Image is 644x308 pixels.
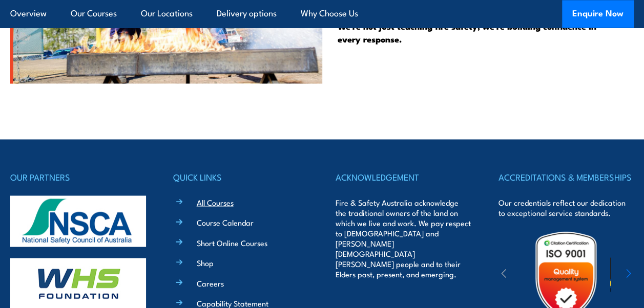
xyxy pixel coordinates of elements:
[336,170,471,184] h4: ACKNOWLEDGEMENT
[197,237,267,248] a: Short Online Courses
[10,195,146,247] img: nsca-logo-footer
[336,197,471,279] p: Fire & Safety Australia acknowledge the traditional owners of the land on which we live and work....
[197,297,268,308] a: Capability Statement
[197,257,214,268] a: Shop
[498,170,634,184] h4: ACCREDITATIONS & MEMBERSHIPS
[197,216,254,227] a: Course Calendar
[498,197,634,217] p: Our credentials reflect our dedication to exceptional service standards.
[338,19,596,45] strong: We’re not just teaching fire safety; we’re building confidence in every response.
[197,196,234,207] a: All Courses
[173,170,309,184] h4: QUICK LINKS
[197,277,224,288] a: Careers
[10,170,146,184] h4: OUR PARTNERS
